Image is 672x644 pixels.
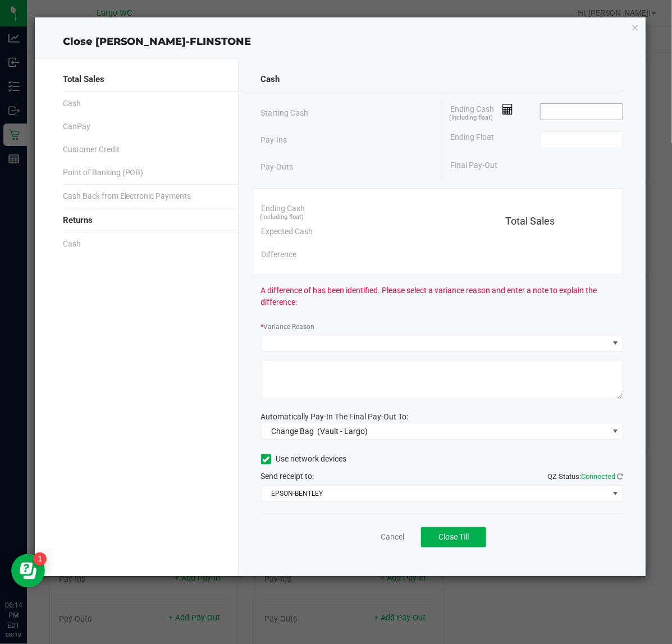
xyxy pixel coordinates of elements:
span: Cash Back from Electronic Payments [63,190,191,202]
span: Automatically Pay-In The Final Pay-Out To: [261,412,409,421]
span: CanPay [63,121,90,133]
span: Cash [261,73,280,86]
span: Final Pay-Out [450,159,497,171]
span: EPSON-BENTLEY [262,486,609,501]
span: (Vault - Largo) [317,427,368,436]
span: A difference of has been identified. Please select a variance reason and enter a note to explain ... [261,285,624,308]
span: Customer Credit [63,144,120,156]
span: Starting Cash [261,107,309,119]
span: Ending Cash [450,103,513,120]
span: QZ Status: [547,472,623,481]
span: Cash [63,238,81,250]
a: Cancel [381,531,404,543]
span: Ending Cash [262,203,305,214]
span: Pay-Outs [261,161,294,173]
span: Pay-Ins [261,134,287,146]
span: Connected [581,472,615,481]
div: Close [PERSON_NAME]-FLINSTONE [35,34,646,49]
label: Use network devices [261,453,347,465]
label: Variance Reason [261,322,315,332]
span: Difference [262,249,297,261]
span: Point of Banking (POB) [63,167,144,179]
span: Send receipt to: [261,472,314,481]
span: Total Sales [63,73,104,86]
div: Returns [63,208,216,232]
span: Expected Cash [262,226,313,237]
span: Total Sales [506,215,555,227]
iframe: Resource center unread badge [33,552,47,566]
button: Close Till [421,527,486,547]
span: Cash [63,98,81,109]
span: Close Till [438,532,469,541]
span: (including float) [449,113,493,123]
span: (including float) [260,213,304,222]
iframe: Resource center [11,554,45,588]
span: Change Bag [271,427,314,436]
span: Ending Float [450,131,494,148]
